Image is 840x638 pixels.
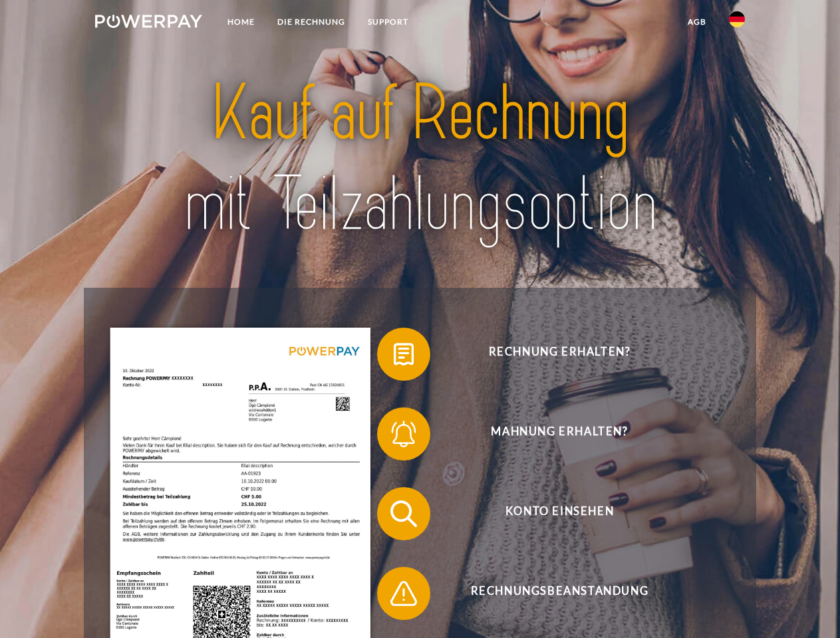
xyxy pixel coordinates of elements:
button: Mahnung erhalten? [377,407,723,461]
img: de [729,11,745,27]
a: Home [216,10,266,34]
img: logo-powerpay-white.svg [95,15,202,28]
span: Rechnung erhalten? [396,328,722,381]
img: qb_bell.svg [387,417,420,451]
a: agb [676,10,718,34]
img: qb_warning.svg [387,577,420,610]
button: Rechnungsbeanstandung [377,567,723,620]
a: SUPPORT [356,10,420,34]
img: qb_bill.svg [387,338,420,371]
span: Rechnungsbeanstandung [396,567,722,620]
button: Rechnung erhalten? [377,328,723,381]
img: title-powerpay_de.svg [127,64,713,255]
img: qb_search.svg [387,497,420,530]
span: Konto einsehen [396,487,722,540]
button: Konto einsehen [377,487,723,540]
span: Mahnung erhalten? [396,407,722,461]
a: DIE RECHNUNG [266,10,356,34]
